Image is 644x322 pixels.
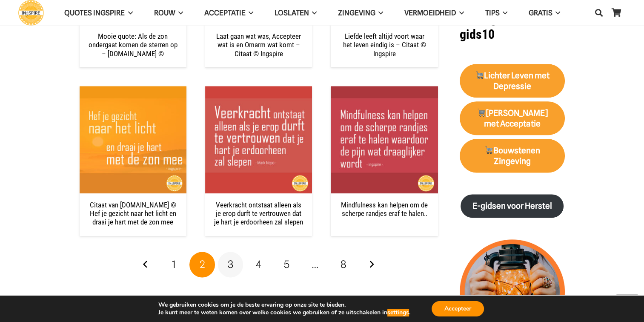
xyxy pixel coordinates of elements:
a: GRATISGRATIS Menu [518,2,571,24]
span: GRATIS Menu [552,2,560,23]
span: 8 [340,258,346,270]
img: Mooie Quote: Hef je gezicht naar het licht en draai je hart met de zon mee - copyright citaat ww... [80,86,186,193]
p: We gebruiken cookies om je de beste ervaring op onze site te bieden. [158,301,410,309]
a: Mindfulness kan helpen om de scherpe randjes eraf te halen.. [331,86,438,193]
img: 🛒 [485,146,493,154]
strong: Lichter Leven met Depressie [475,71,550,91]
a: Liefde leeft altijd voort waar het leven eindig is – Citaat © Ingspire [343,32,426,58]
span: GRATIS [529,9,552,17]
a: Zoeken [590,2,607,23]
a: 🛒Lichter Leven met Depressie [460,64,565,98]
span: TIPS [485,9,499,17]
span: … [302,252,328,277]
span: VERMOEIDHEID [404,9,456,17]
span: VERMOEIDHEID Menu [456,2,464,23]
span: 4 [256,258,261,270]
span: ROUW Menu [175,2,183,23]
a: Veerkracht ontstaat alleen als je erop durft te vertrouwen dat je hart je erdoorheen zal slepen [214,201,303,227]
a: AcceptatieAcceptatie Menu [194,2,264,24]
a: ZingevingZingeving Menu [327,2,394,24]
span: TIPS Menu [499,2,507,23]
span: Acceptatie Menu [246,2,253,23]
a: Terug naar top [616,294,638,316]
span: Loslaten [275,9,309,17]
img: 🛒 [477,108,485,116]
span: QUOTES INGSPIRE [64,9,125,17]
a: ROUWROUW Menu [143,2,193,24]
a: Pagina 3 [218,252,243,277]
a: TIPSTIPS Menu [474,2,518,24]
a: E-gidsen voor Herstel [461,194,564,218]
span: Zingeving [338,9,375,17]
span: 2 [200,258,205,270]
a: LoslatenLoslaten Menu [264,2,327,24]
a: Citaat van Ingspire.nl © Hef je gezicht naar het licht en draai je hart met de zon mee [80,86,186,193]
a: Veerkracht ontstaat alleen als je erop durft te vertrouwen dat je hart je erdoorheen zal slepen [205,86,312,193]
span: Zingeving Menu [375,2,383,23]
a: 🛒Bouwstenen Zingeving [460,139,565,173]
span: 5 [284,258,289,270]
strong: [PERSON_NAME] met Acceptatie [477,108,548,129]
a: QUOTES INGSPIREQUOTES INGSPIRE Menu [54,2,143,24]
span: 1 [172,258,176,270]
a: 🛒[PERSON_NAME] met Acceptatie [460,101,565,135]
a: Pagina 1 [161,252,187,277]
img: Quote Mindfulness kan helpen om de scherpe randjes eraf te halen waardoor de pijn wat draaglijker... [331,86,438,193]
span: Pagina 2 [189,252,215,277]
p: Je kunt meer te weten komen over welke cookies we gebruiken of ze uitschakelen in . [158,309,410,316]
span: QUOTES INGSPIRE Menu [125,2,132,23]
a: Laat gaan wat was, Accepteer wat is en Omarm wat komt – Citaat © Ingspire [216,32,301,58]
a: VERMOEIDHEIDVERMOEIDHEID Menu [394,2,474,24]
a: Pagina 8 [331,252,356,277]
button: Accepteer [432,301,484,316]
span: Acceptatie [204,9,246,17]
img: 🛒 [475,71,484,79]
span: ROUW [154,9,175,17]
button: settings [387,309,409,316]
a: Pagina 5 [274,252,300,277]
a: Mindfulness kan helpen om de scherpe randjes eraf te halen.. [341,201,428,218]
a: Pagina 4 [246,252,272,277]
span: 3 [228,258,233,270]
a: Citaat van [DOMAIN_NAME] © Hef je gezicht naar het licht en draai je hart met de zon mee [90,201,176,227]
a: Mooie quote: Als de zon ondergaat komen de sterren op – [DOMAIN_NAME] © [89,32,177,58]
img: Veerkracht ontstaat alleen als je erop durft te vertrouwen dat je hart je erdoorheen zal slepen -... [205,86,312,193]
strong: Bouwstenen Zingeving [484,146,540,166]
span: Loslaten Menu [309,2,317,23]
strong: E-gidsen voor Herstel [472,201,552,211]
